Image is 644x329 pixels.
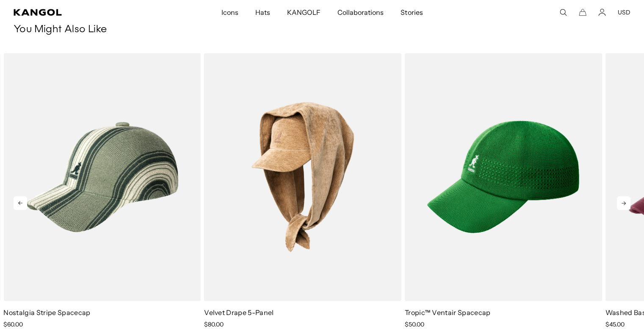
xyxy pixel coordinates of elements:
img: Velvet Drape 5-Panel [204,53,401,301]
a: Account [598,8,606,16]
a: Nostalgia Stripe Spacecap [3,308,90,317]
a: Tropic™ Ventair Spacecap [405,308,491,317]
button: Cart [579,8,586,16]
img: Nostalgia Stripe Spacecap [3,53,201,301]
button: USD [618,8,630,16]
span: $50.00 [405,321,424,328]
img: Tropic™ Ventair Spacecap [405,53,602,301]
h3: You Might Also Like [14,23,630,36]
span: $45.00 [605,321,624,328]
span: $80.00 [204,321,224,328]
a: Velvet Drape 5-Panel [204,308,274,317]
a: Kangol [14,9,146,16]
summary: Search here [559,8,567,16]
span: $60.00 [3,321,23,328]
